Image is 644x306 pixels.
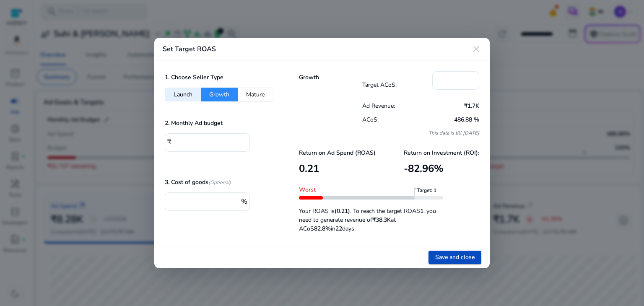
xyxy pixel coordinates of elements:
p: This data is till [DATE] [362,130,480,136]
h5: 3. Cost of goods [165,179,231,186]
span: ₹ [167,137,171,147]
b: ₹38.3K [372,216,391,224]
p: 486.88 % [421,115,479,124]
h3: -82.96 [404,163,479,175]
p: Worst [299,185,443,194]
p: Return on Ad Spend (ROAS) [299,148,376,157]
h5: Growth [299,74,362,81]
b: 22 [335,225,342,233]
button: Mature [238,88,273,101]
span: Target: 1 [417,187,447,200]
h5: 1. Choose Seller Type [165,74,223,81]
p: Your ROAS is . To reach the target ROAS , you need to generate revenue of at ACoS in days. [299,202,443,233]
b: 82.8% [314,225,331,233]
i: (Optional) [208,179,231,186]
h3: 0.21 [299,163,376,175]
p: ₹1.7K [421,101,479,110]
b: 1 [420,207,423,215]
p: Target ACoS: [362,80,433,89]
button: Growth [201,88,238,101]
p: ACoS: [362,115,421,124]
mat-icon: close [471,44,481,54]
span: % [241,197,247,206]
b: (0.21) [335,207,350,215]
p: Ad Revenue: [362,101,421,110]
span: Save and close [435,253,475,262]
button: Launch [165,88,201,101]
h4: Set Target ROAS [163,45,216,53]
button: Save and close [428,251,481,264]
span: % [434,162,444,175]
p: Return on Investment (ROI): [404,148,479,157]
h5: 2. Monthly Ad budget [165,120,223,127]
